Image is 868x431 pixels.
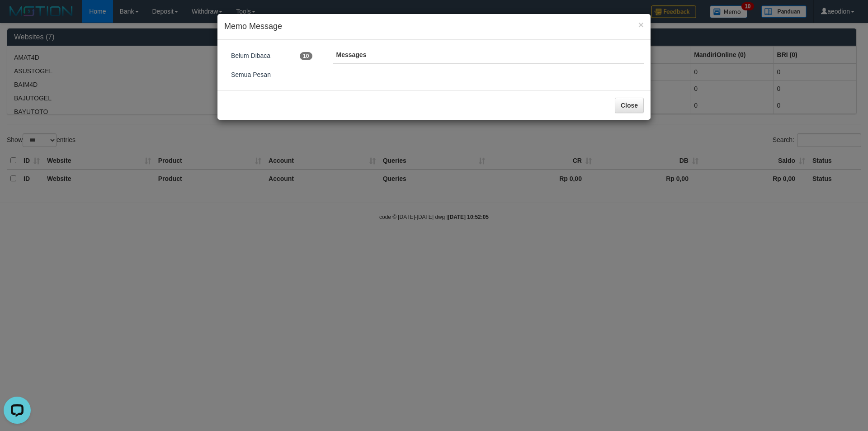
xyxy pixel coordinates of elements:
[4,4,31,31] button: Open LiveChat chat widget
[333,47,644,63] th: Messages
[224,22,282,31] span: Memo Message
[638,19,644,30] span: ×
[300,52,312,60] span: 10
[224,47,319,65] a: Belum Dibaca10
[224,66,319,84] a: Semua Pesan
[615,98,644,113] button: Close
[638,20,644,29] button: Close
